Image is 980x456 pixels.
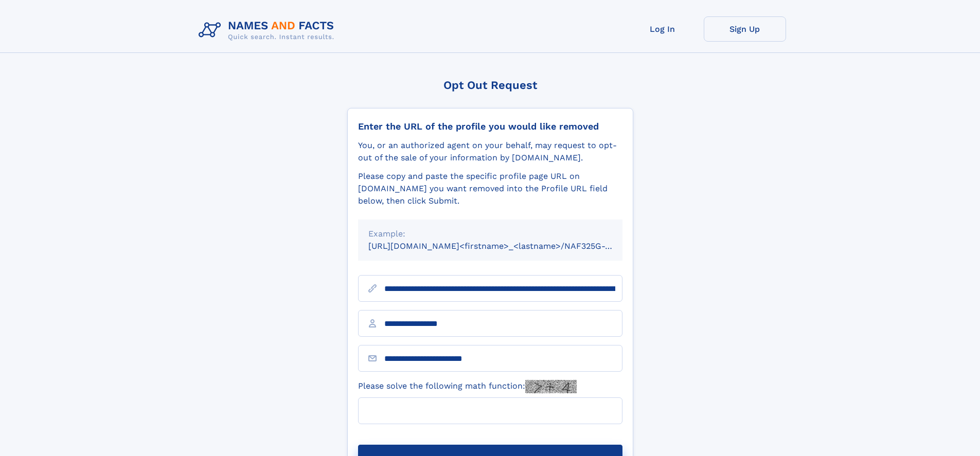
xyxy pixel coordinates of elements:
small: [URL][DOMAIN_NAME]<firstname>_<lastname>/NAF325G-xxxxxxxx [368,241,642,251]
img: Logo Names and Facts [194,16,343,44]
div: Example: [368,228,612,240]
div: Opt Out Request [347,79,633,92]
a: Log In [621,16,704,42]
a: Sign Up [704,16,786,42]
div: Enter the URL of the profile you would like removed [358,121,622,132]
div: Please copy and paste the specific profile page URL on [DOMAIN_NAME] you want removed into the Pr... [358,170,622,207]
label: Please solve the following math function: [358,380,577,393]
div: You, or an authorized agent on your behalf, may request to opt-out of the sale of your informatio... [358,139,622,164]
